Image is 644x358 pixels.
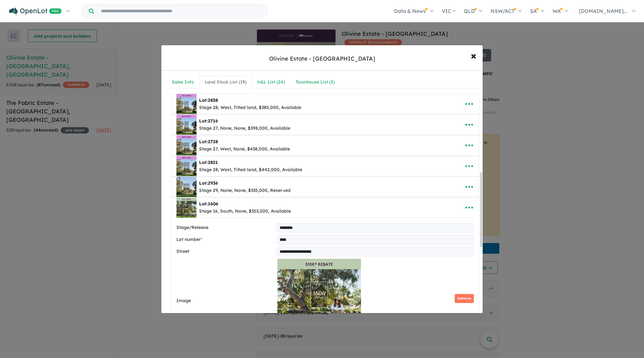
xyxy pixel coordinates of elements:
span: [DOMAIN_NAME]... [579,8,627,14]
span: 2821 [208,160,218,165]
b: Lot: [199,201,218,207]
span: 2728 [208,139,218,144]
span: × [471,49,476,62]
div: Stage 27, None, None, $398,000, Available [199,125,290,132]
div: Stage 29, None, None, $335,000, Reserved [199,187,291,194]
input: Try estate name, suburb, builder or developer [95,4,266,18]
img: Openlot PRO Logo White [9,8,62,15]
div: Olivine Estate - [GEOGRAPHIC_DATA] [269,55,375,63]
div: H&L List ( 24 ) [257,79,285,86]
label: Image [176,297,275,305]
div: Sales Info [172,79,194,86]
span: 2716 [208,118,218,124]
b: Lot: [199,118,218,124]
div: Stage 28, West, Titled land, $442,000, Available [199,166,302,174]
b: Lot: [199,180,218,186]
span: 1606 [208,201,218,207]
div: Stage 27, West, None, $438,000, Available [199,145,290,153]
img: Olivine%20Estate%20-%20Donnybrook%20-%20Lot%201606___1759442313.jpg [176,198,197,218]
img: Olivine%20Estate%20-%20Donnybrook%20-%20Lot%202821___1759442249.jpg [176,156,197,176]
img: Olivine%20Estate%20-%20Donnybrook%20-%20Lot%202838___1759442004.jpg [176,94,197,114]
div: Stage 16, South, None, $353,000, Available [199,208,291,215]
div: Stage 28, West, Titled land, $385,000, Available [199,104,301,111]
img: Olivine Estate - Donnybrook - Lot 1606 [277,259,361,322]
span: 2838 [208,97,218,103]
div: Land Stock List ( 19 ) [205,79,247,86]
img: Olivine%20Estate%20-%20Donnybrook%20-%20Lot%202716___1759442076.jpg [176,115,197,135]
div: Townhouse List ( 5 ) [296,79,335,86]
b: Lot: [199,97,218,103]
img: Olivine%20Estate%20-%20Donnybrook%20-%20Lot%202936___1758685384.jpg [176,177,197,197]
label: Street [176,248,274,255]
button: Remove [455,294,474,303]
label: Stage/Release [176,224,274,231]
span: 2936 [208,180,218,186]
b: Lot: [199,139,218,144]
label: Lot number [176,236,274,243]
b: Lot: [199,160,218,165]
img: Olivine%20Estate%20-%20Donnybrook%20-%20Lot%202728___1759442175.jpg [176,135,197,155]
